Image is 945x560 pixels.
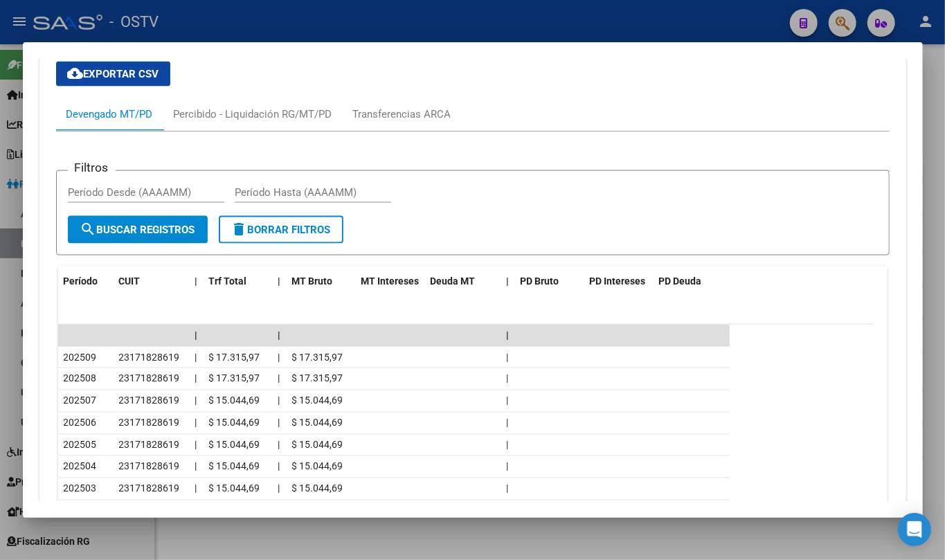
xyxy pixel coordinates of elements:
span: | [278,417,280,428]
div: Open Intercom Messenger [898,513,931,546]
datatable-header-cell: PD Bruto [515,267,584,296]
span: Borrar Filtros [231,224,331,236]
span: 202507 [64,395,97,406]
span: Período [64,276,98,287]
span: | [278,461,280,472]
span: $ 15.044,69 [209,395,260,406]
datatable-header-cell: Deuda MT [425,267,501,296]
datatable-header-cell: CUIT [114,267,190,296]
span: | [195,329,198,341]
span: 23171828619 [119,395,180,406]
span: PD Bruto [521,276,559,287]
datatable-header-cell: | [273,267,287,296]
datatable-header-cell: MT Bruto [287,267,356,296]
img: website_grey.svg [22,36,33,47]
span: $ 15.044,69 [209,483,260,494]
span: $ 17.315,97 [292,352,343,363]
span: 202504 [64,461,97,472]
span: | [507,461,509,472]
span: 202503 [64,483,97,494]
span: 23171828619 [119,417,180,428]
span: | [507,417,509,428]
span: | [278,395,280,406]
datatable-header-cell: PD Intereses [584,267,654,296]
span: | [278,276,281,287]
span: | [278,440,280,451]
span: Trf Total [209,276,247,287]
span: 23171828619 [119,373,180,384]
span: 202509 [64,352,97,363]
span: | [278,329,281,341]
div: Percibido - Liquidación RG/MT/PD [174,107,332,122]
span: $ 15.044,69 [292,461,343,472]
span: | [195,417,197,428]
datatable-header-cell: Trf Total [204,267,273,296]
img: logo_orange.svg [22,22,33,33]
img: tab_domain_overview_orange.svg [57,80,69,91]
span: | [195,352,197,363]
span: 202505 [64,440,97,451]
span: | [195,461,197,472]
span: | [195,373,197,384]
span: $ 15.044,69 [209,417,260,428]
span: 23171828619 [119,483,180,494]
span: | [278,373,280,384]
span: CUIT [119,276,141,287]
span: | [195,276,198,287]
span: $ 17.315,97 [292,373,343,384]
div: v 4.0.25 [39,22,68,33]
span: | [507,276,510,287]
mat-icon: cloud_download [67,65,84,82]
datatable-header-cell: | [190,267,204,296]
span: | [195,440,197,451]
span: | [278,352,280,363]
span: Exportar CSV [67,68,159,80]
span: MT Bruto [292,276,333,287]
h3: Filtros [68,160,116,175]
span: 23171828619 [119,461,180,472]
mat-icon: search [80,221,97,237]
span: | [507,373,509,384]
div: Palabras clave [163,82,220,91]
span: $ 15.044,69 [292,440,343,451]
span: $ 17.315,97 [209,373,260,384]
button: Exportar CSV [56,62,170,87]
div: Dominio: [DOMAIN_NAME] [36,36,155,47]
div: Dominio [73,82,106,91]
span: | [507,329,510,341]
span: | [195,395,197,406]
span: $ 15.044,69 [292,483,343,494]
span: $ 15.044,69 [292,395,343,406]
datatable-header-cell: MT Intereses [356,267,425,296]
span: | [507,440,509,451]
span: | [195,483,197,494]
span: | [278,483,280,494]
datatable-header-cell: | [501,267,515,296]
span: 202508 [64,373,97,384]
datatable-header-cell: Período [58,267,114,296]
span: $ 17.315,97 [209,352,260,363]
datatable-header-cell: PD Deuda [654,267,730,296]
img: tab_keywords_by_traffic_grey.svg [147,80,159,91]
span: Buscar Registros [80,224,195,236]
span: PD Intereses [590,276,646,287]
span: | [507,483,509,494]
span: 23171828619 [119,440,180,451]
button: Borrar Filtros [219,216,343,244]
span: $ 15.044,69 [209,461,260,472]
mat-icon: delete [231,221,248,237]
div: Transferencias ARCA [353,107,451,122]
span: $ 15.044,69 [209,440,260,451]
button: Buscar Registros [68,216,208,244]
span: 23171828619 [119,352,180,363]
span: PD Deuda [659,276,702,287]
span: $ 15.044,69 [292,417,343,428]
span: Deuda MT [431,276,476,287]
span: 202506 [64,417,97,428]
span: | [507,352,509,363]
span: MT Intereses [361,276,420,287]
div: Devengado MT/PD [66,107,153,122]
span: | [507,395,509,406]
